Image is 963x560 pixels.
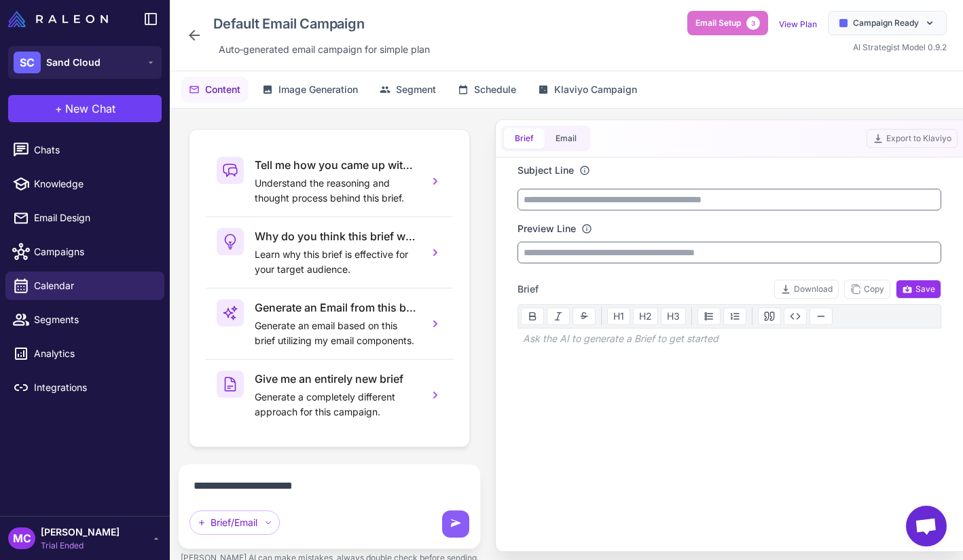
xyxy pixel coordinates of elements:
div: Click to edit description [213,39,435,60]
p: Learn why this brief is effective for your target audience. [255,247,418,277]
span: Segment [396,82,436,97]
a: Campaigns [5,238,164,266]
span: + [55,100,62,117]
button: Download [774,280,839,299]
span: Content [205,82,240,97]
h3: Generate an Email from this brief [255,299,418,316]
button: SCSand Cloud [8,46,162,79]
a: Calendar [5,272,164,300]
span: Sand Cloud [46,55,101,70]
h3: Tell me how you came up with this brief [255,157,418,173]
button: Segment [371,77,444,102]
span: New Chat [65,100,115,117]
div: Brief/Email [189,510,280,535]
button: Email Setup3 [687,11,768,35]
span: Klaviyo Campaign [554,82,637,97]
span: Save [902,283,935,295]
a: Chats [5,136,164,164]
button: Klaviyo Campaign [530,77,645,102]
button: +New Chat [8,95,162,122]
span: Campaigns [34,244,153,259]
span: Segments [34,312,153,327]
span: Schedule [474,82,516,97]
span: Analytics [34,346,153,361]
button: Content [181,77,249,102]
button: Save [896,280,941,299]
span: Knowledge [34,176,153,191]
span: AI Strategist Model 0.9.2 [853,42,947,52]
a: Knowledge [5,170,164,198]
span: Campaign Ready [853,17,919,29]
p: Generate a completely different approach for this campaign. [255,390,418,419]
div: Open chat [906,506,947,546]
a: Email Design [5,204,164,232]
button: Schedule [450,77,524,102]
span: Chats [34,143,153,157]
span: [PERSON_NAME] [41,525,120,540]
a: Integrations [5,373,164,402]
p: Understand the reasoning and thought process behind this brief. [255,176,418,206]
img: Raleon Logo [8,11,108,27]
div: Ask the AI to generate a Brief to get started [517,329,941,349]
span: Email Setup [695,17,741,29]
span: Calendar [34,278,153,293]
button: Export to Klaviyo [867,129,958,148]
a: View Plan [779,19,817,29]
button: Email [545,128,587,149]
div: SC [14,52,41,73]
button: Image Generation [254,77,366,102]
button: Copy [844,280,890,299]
span: Auto‑generated email campaign for simple plan [219,42,430,57]
div: Click to edit campaign name [208,11,435,37]
p: Generate an email based on this brief utilizing my email components. [255,318,418,348]
a: Segments [5,305,164,334]
span: Brief [517,282,539,297]
span: Image Generation [278,82,358,97]
span: Copy [850,283,884,295]
span: Email Design [34,210,153,225]
a: Analytics [5,339,164,368]
label: Preview Line [517,221,576,236]
button: H2 [633,307,658,325]
a: Raleon Logo [8,11,113,27]
div: MC [8,527,35,549]
span: Integrations [34,380,153,395]
h3: Give me an entirely new brief [255,371,418,387]
button: H1 [607,307,630,325]
h3: Why do you think this brief will work [255,228,418,244]
button: Brief [504,128,545,149]
button: H3 [661,307,686,325]
span: Trial Ended [41,540,120,552]
label: Subject Line [517,163,574,178]
span: 3 [746,16,760,30]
